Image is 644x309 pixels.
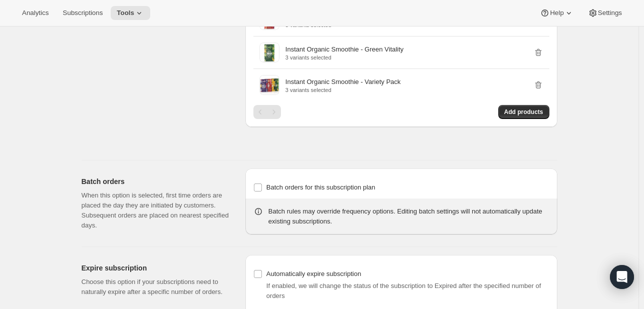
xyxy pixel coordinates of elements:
[285,54,404,60] p: 3 variants selected
[266,270,361,277] span: Automatically expire subscription
[57,6,109,20] button: Subscriptions
[610,265,634,289] div: Open Intercom Messenger
[498,105,549,119] button: Add products
[117,9,134,17] span: Tools
[285,44,404,54] p: Instant Organic Smoothie - Green Vitality
[266,282,541,299] span: If enabled, we will change the status of the subscription to Expired after the specified number o...
[16,6,55,20] button: Analytics
[82,263,229,273] h2: Expire subscription
[285,87,401,93] p: 3 variants selected
[22,9,49,17] span: Analytics
[268,206,549,226] div: Batch rules may override frequency options. Editing batch settings will not automatically update ...
[534,6,579,20] button: Help
[253,105,281,119] nav: Pagination
[82,190,229,230] p: When this option is selected, first time orders are placed the day they are initiated by customer...
[63,9,103,17] span: Subscriptions
[504,108,543,116] span: Add products
[598,9,622,17] span: Settings
[82,277,229,297] p: Choose this option if your subscriptions need to naturally expire after a specific number of orders.
[285,77,401,87] p: Instant Organic Smoothie - Variety Pack
[550,9,563,17] span: Help
[259,42,279,62] img: Instant Organic Smoothie - Green Vitality
[266,183,376,191] span: Batch orders for this subscription plan
[111,6,150,20] button: Tools
[82,176,229,186] h2: Batch orders
[259,75,279,95] img: Instant Organic Smoothie - Variety Pack
[582,6,628,20] button: Settings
